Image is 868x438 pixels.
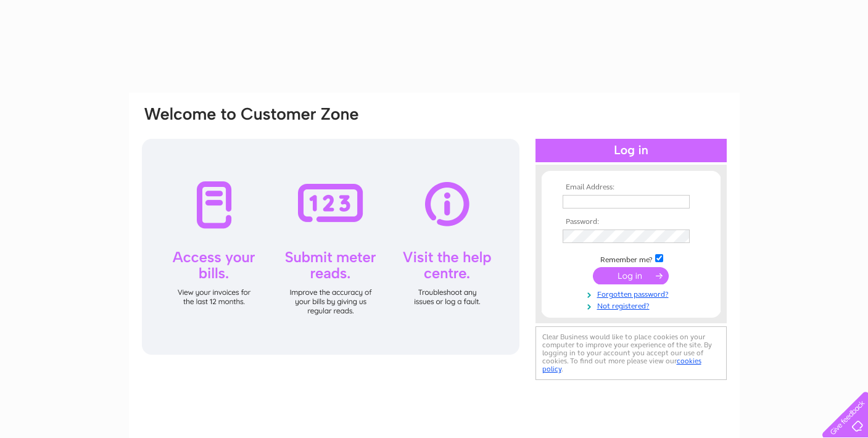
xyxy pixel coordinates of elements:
div: Clear Business would like to place cookies on your computer to improve your experience of the sit... [535,326,727,380]
a: cookies policy [542,357,701,373]
th: Password: [560,218,703,226]
input: Submit [593,267,669,284]
td: Remember me? [560,252,703,265]
a: Forgotten password? [563,287,703,299]
a: Not registered? [563,299,703,311]
th: Email Address: [560,183,703,192]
